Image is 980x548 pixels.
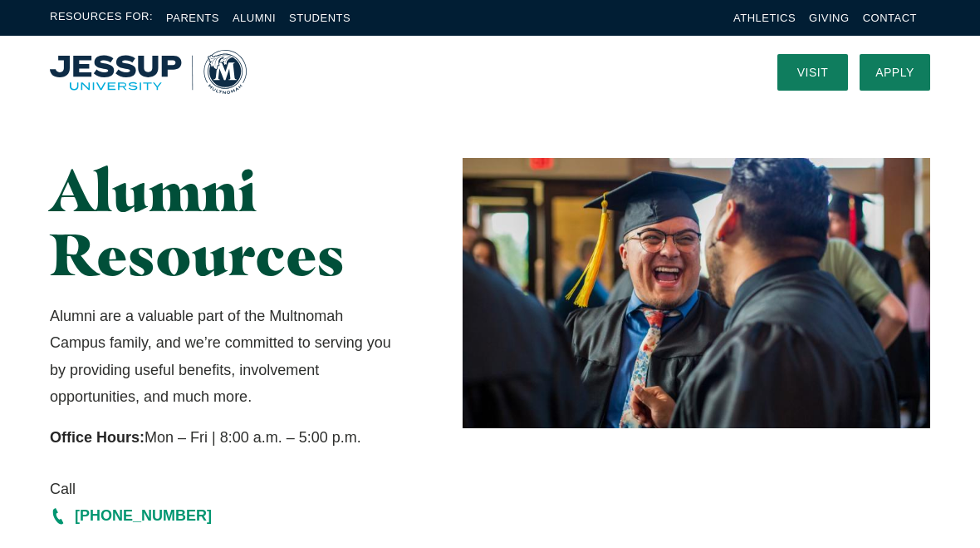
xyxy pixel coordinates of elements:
span: Resources For: [50,8,153,27]
a: Contact [863,12,917,24]
a: Giving [809,12,850,24]
p: Alumni are a valuable part of the Multnomah Campus family, and we’re committed to serving you by ... [50,303,399,411]
a: Parents [166,12,219,24]
img: Two Graduates Laughing [463,158,930,428]
span: Call [50,476,399,502]
strong: Office Hours: [50,429,145,446]
h1: Alumni Resources [50,158,399,286]
p: Mon – Fri | 8:00 a.m. – 5:00 p.m. [50,424,399,451]
img: Multnomah University Logo [50,50,247,94]
a: Home [50,50,247,94]
a: Students [289,12,350,24]
a: Apply [860,54,930,91]
a: [PHONE_NUMBER] [50,502,399,529]
a: Alumni [233,12,276,24]
a: Visit [777,54,848,91]
a: Athletics [733,12,796,24]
